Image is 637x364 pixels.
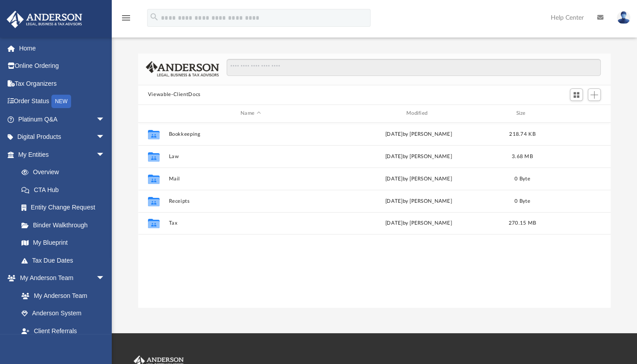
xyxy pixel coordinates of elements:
[509,221,536,226] span: 270.15 MB
[142,109,165,117] div: id
[51,95,71,108] div: NEW
[337,130,501,138] div: by [PERSON_NAME]
[385,221,403,226] span: [DATE]
[336,109,500,117] div: Modified
[6,146,118,163] a: My Entitiesarrow_drop_down
[6,39,118,57] a: Home
[337,175,501,183] div: [DATE] by [PERSON_NAME]
[6,269,114,287] a: My Anderson Teamarrow_drop_down
[13,287,110,305] a: My Anderson Team
[169,153,333,159] button: Law
[515,176,530,181] span: 0 Byte
[13,305,114,322] a: Anderson System
[169,176,333,181] button: Mail
[6,110,118,128] a: Platinum Q&Aarrow_drop_down
[509,131,535,136] span: 218.74 KB
[6,75,118,92] a: Tax Organizers
[337,197,501,205] div: [DATE] by [PERSON_NAME]
[96,110,114,129] span: arrow_drop_down
[512,154,533,159] span: 3.68 MB
[337,152,501,160] div: [DATE] by [PERSON_NAME]
[13,234,114,252] a: My Blueprint
[96,269,114,288] span: arrow_drop_down
[385,131,403,136] span: [DATE]
[149,12,159,22] i: search
[4,11,85,28] img: Anderson Advisors Platinum Portal
[617,11,630,24] img: User Pic
[169,220,333,226] button: Tax
[13,216,118,234] a: Binder Walkthrough
[227,59,601,76] input: Search files and folders
[121,17,131,23] a: menu
[148,91,201,99] button: Viewable-ClientDocs
[570,88,583,101] button: Switch to Grid View
[121,13,131,23] i: menu
[96,128,114,146] span: arrow_drop_down
[6,128,118,146] a: Digital Productsarrow_drop_down
[13,181,118,199] a: CTA Hub
[13,163,118,181] a: Overview
[515,198,530,203] span: 0 Byte
[169,131,333,137] button: Bookkeeping
[6,92,118,111] a: Order StatusNEW
[13,322,114,340] a: Client Referrals
[337,219,501,227] div: by [PERSON_NAME]
[6,57,118,75] a: Online Ordering
[168,109,332,117] div: Name
[13,199,118,217] a: Entity Change Request
[96,146,114,164] span: arrow_drop_down
[504,109,540,117] div: Size
[588,88,601,101] button: Add
[138,123,611,308] div: grid
[544,109,607,117] div: id
[13,251,118,269] a: Tax Due Dates
[169,198,333,204] button: Receipts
